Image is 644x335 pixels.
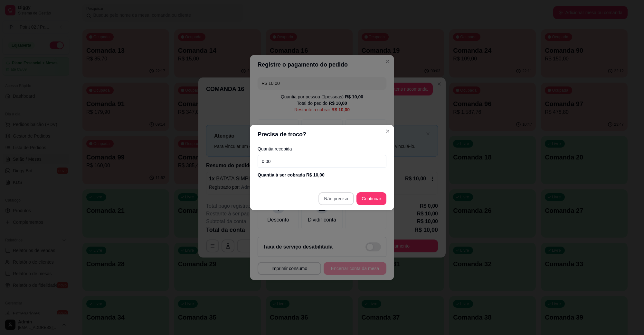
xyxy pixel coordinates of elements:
header: Precisa de troco? [250,125,394,144]
button: Não preciso [318,192,354,205]
div: Quantia à ser cobrada R$ 10,00 [258,172,386,178]
label: Quantia recebida [258,147,386,151]
button: Close [383,126,393,136]
button: Continuar [356,192,386,205]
